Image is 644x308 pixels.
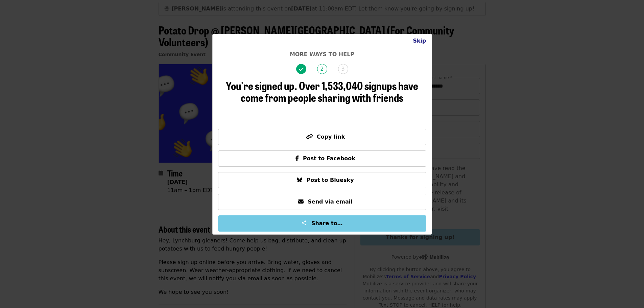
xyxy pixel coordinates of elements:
span: 3 [338,64,348,74]
span: Copy link [317,134,345,140]
span: You're signed up. [226,77,297,93]
button: Share to… [218,215,426,232]
i: envelope icon [298,198,304,205]
button: Post to Bluesky [218,172,426,188]
button: Send via email [218,194,426,210]
i: check icon [299,66,304,73]
span: Over 1,533,040 signups have come from people sharing with friends [241,77,418,105]
span: Send via email [308,198,352,205]
span: Share to… [311,220,343,227]
button: Post to Facebook [218,150,426,167]
span: More ways to help [290,51,354,57]
button: Copy link [218,129,426,145]
button: Close [407,34,431,48]
i: facebook-f icon [295,155,299,162]
i: link icon [306,134,313,140]
span: 2 [317,64,327,74]
i: bluesky icon [297,177,302,183]
img: Share [301,220,307,226]
span: Post to Facebook [303,155,355,162]
span: Post to Bluesky [306,177,354,183]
